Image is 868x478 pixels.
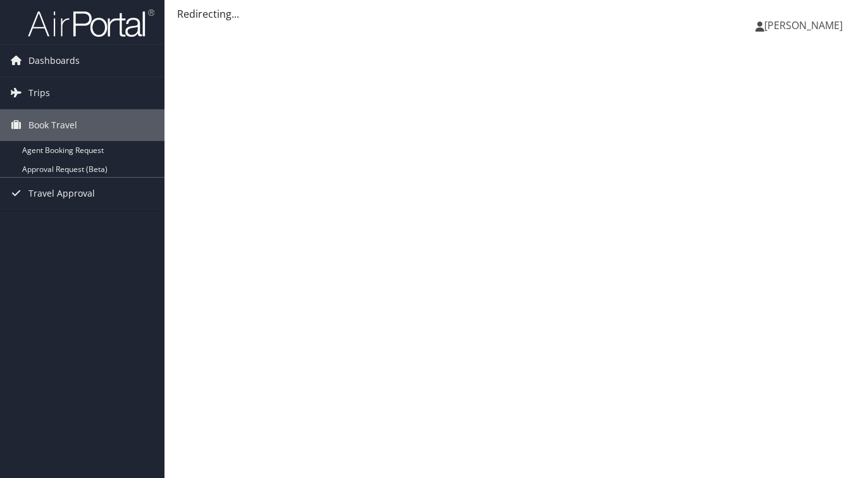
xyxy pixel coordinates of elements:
span: Travel Approval [28,178,95,209]
span: Book Travel [28,109,77,141]
div: Redirecting... [177,6,855,21]
img: airportal-logo.png [28,8,154,38]
span: Trips [28,77,50,109]
span: [PERSON_NAME] [764,18,843,32]
a: [PERSON_NAME] [755,6,855,44]
span: Dashboards [28,45,80,77]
